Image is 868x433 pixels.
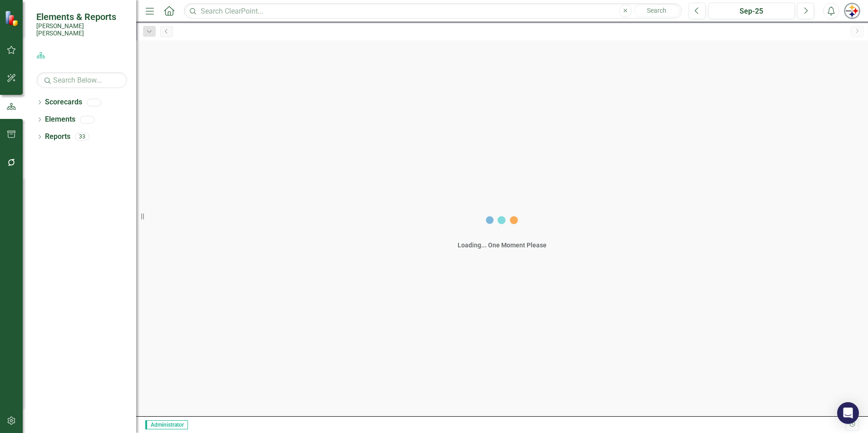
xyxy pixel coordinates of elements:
[634,5,680,17] button: Search
[45,132,70,142] a: Reports
[5,10,20,26] img: ClearPoint Strategy
[708,3,795,19] button: Sep-25
[711,6,792,17] div: Sep-25
[36,11,127,22] span: Elements & Reports
[145,420,188,429] span: Administrator
[184,3,682,19] input: Search ClearPoint...
[45,114,75,125] a: Elements
[36,72,127,88] input: Search Below...
[647,7,666,14] span: Search
[837,402,859,424] div: Open Intercom Messenger
[36,22,127,37] small: [PERSON_NAME] [PERSON_NAME]
[45,97,82,108] a: Scorecards
[75,133,89,141] div: 33
[844,3,860,19] img: Cambria Fayall
[458,241,547,250] div: Loading... One Moment Please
